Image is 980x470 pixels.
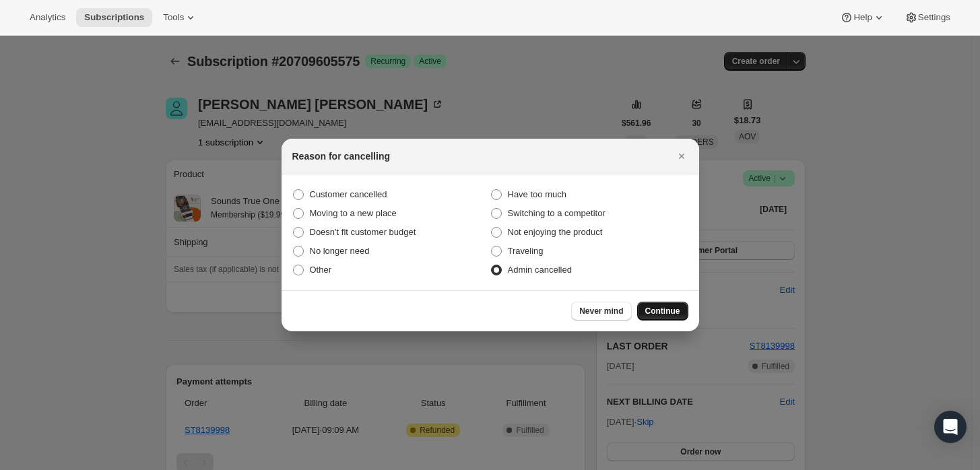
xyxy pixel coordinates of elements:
[508,189,566,199] span: Have too much
[310,208,397,218] span: Moving to a new place
[310,246,370,256] span: No longer need
[292,149,390,163] h2: Reason for cancelling
[934,411,967,443] div: Open Intercom Messenger
[508,208,606,218] span: Switching to a competitor
[918,12,950,23] span: Settings
[30,12,65,23] span: Analytics
[896,8,958,27] button: Settings
[84,12,144,23] span: Subscriptions
[832,8,893,27] button: Help
[508,265,572,275] span: Admin cancelled
[571,302,631,321] button: Never mind
[310,265,332,275] span: Other
[155,8,205,27] button: Tools
[508,246,544,256] span: Traveling
[310,189,387,199] span: Customer cancelled
[76,8,152,27] button: Subscriptions
[672,147,691,166] button: Close
[579,306,623,316] span: Never mind
[508,227,603,237] span: Not enjoying the product
[163,12,184,23] span: Tools
[310,227,416,237] span: Doesn't fit customer budget
[645,306,680,316] span: Continue
[637,302,688,321] button: Continue
[853,12,872,23] span: Help
[22,8,73,27] button: Analytics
